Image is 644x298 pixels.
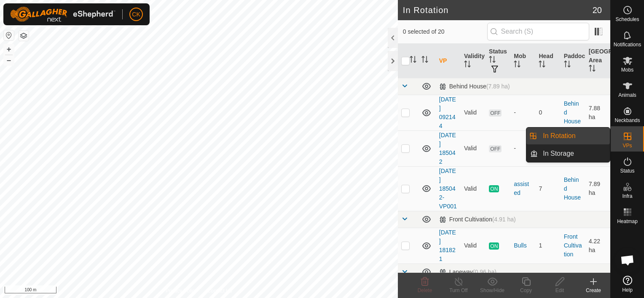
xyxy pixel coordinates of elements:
span: Mobs [621,67,633,72]
span: OFF [489,109,502,117]
a: In Rotation [538,128,610,144]
td: Valid [461,228,486,263]
p-sorticon: Activate to sort [589,66,596,73]
div: Bulls [514,241,532,250]
td: Valid [461,166,486,211]
div: Laneway [439,269,496,276]
td: 7.88 ha [585,95,610,130]
span: Animals [618,93,636,98]
div: Edit [543,287,577,294]
span: OFF [489,145,502,152]
th: Status [486,44,510,78]
td: 0 [535,95,560,130]
span: (0.96 ha) [473,269,496,275]
p-sorticon: Activate to sort [464,62,471,69]
div: assisted [514,180,532,197]
th: Mob [510,44,535,78]
div: Open chat [615,247,640,273]
span: Schedules [615,17,639,22]
th: VP [436,44,461,78]
div: Turn Off [442,287,475,294]
span: (4.91 ha) [492,216,516,223]
li: In Rotation [526,128,610,144]
span: 0 selected of 20 [403,27,487,36]
div: Create [577,287,610,294]
p-sorticon: Activate to sort [421,57,428,64]
button: – [4,55,14,65]
div: - [514,144,532,153]
td: Valid [461,130,486,166]
span: Neckbands [614,118,640,123]
th: Paddock [561,44,585,78]
span: Delete [418,287,432,293]
span: (7.89 ha) [486,83,510,90]
li: In Storage [526,145,610,162]
h2: In Rotation [403,5,593,15]
a: [DATE] 181821 [439,229,456,262]
div: Copy [509,287,543,294]
td: Valid [461,95,486,130]
a: Front Cultivation [564,233,582,258]
a: [DATE] 185042 [439,132,456,165]
span: 20 [593,4,602,16]
span: In Rotation [543,131,575,141]
button: Reset Map [4,30,14,40]
p-sorticon: Activate to sort [564,62,571,69]
span: VPs [623,143,632,148]
a: Behind House [564,176,581,201]
p-sorticon: Activate to sort [410,57,416,64]
span: ON [489,185,499,192]
span: Notifications [614,42,641,47]
span: ON [489,242,499,250]
span: CK [132,10,140,19]
td: 7 [535,166,560,211]
span: Help [622,287,633,293]
span: Heatmap [617,219,638,224]
input: Search (S) [487,23,589,40]
a: [DATE] 185042-VP001 [439,168,457,210]
button: Map Layers [19,31,29,41]
td: 1 [535,228,560,263]
p-sorticon: Activate to sort [539,62,545,69]
span: In Storage [543,149,574,159]
div: Behind House [439,83,510,90]
a: Contact Us [207,287,232,295]
a: Behind House [564,100,581,125]
th: Head [535,44,560,78]
img: Gallagher Logo [10,7,115,22]
a: Privacy Policy [166,287,197,295]
div: Show/Hide [475,287,509,294]
div: - [514,108,532,117]
th: Validity [461,44,486,78]
td: 4.22 ha [585,228,610,263]
button: + [4,44,14,54]
th: [GEOGRAPHIC_DATA] Area [585,44,610,78]
p-sorticon: Activate to sort [489,57,496,64]
span: Status [620,168,634,173]
td: 7.89 ha [585,166,610,211]
span: Infra [622,194,632,199]
p-sorticon: Activate to sort [514,62,521,69]
div: Front Cultivation [439,216,516,223]
a: Help [611,272,644,296]
a: [DATE] 092144 [439,96,456,129]
a: In Storage [538,145,610,162]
